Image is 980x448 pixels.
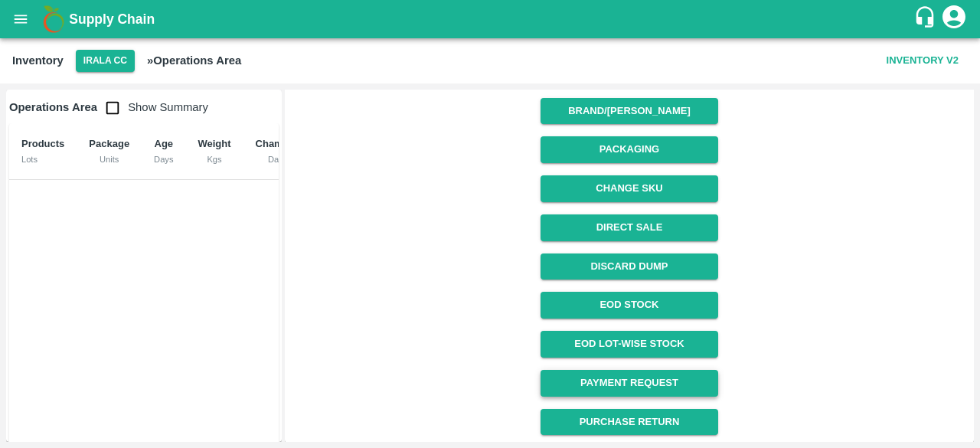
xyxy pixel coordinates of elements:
b: Supply Chain [69,11,155,27]
div: Lots [21,152,64,166]
b: Inventory [12,54,64,67]
div: Units [89,152,129,166]
b: Age [155,138,174,149]
button: open drawer [3,2,38,37]
b: » Operations Area [147,54,241,67]
button: Packaging [541,136,717,163]
div: Kgs [198,152,230,166]
img: logo [38,4,69,34]
button: Select DC [76,50,135,72]
button: Change SKU [541,175,717,202]
b: Products [21,138,64,149]
div: customer-support [913,5,940,33]
a: Payment Request [541,370,717,397]
span: Show Summary [97,101,208,113]
div: account of current user [940,3,968,35]
button: Brand/[PERSON_NAME] [541,98,717,125]
b: Chamber [256,138,299,149]
div: Days [154,152,173,166]
a: EOD Lot-wise Stock [541,331,717,358]
b: Weight [198,138,230,149]
b: Package [89,138,129,149]
button: Purchase Return [541,409,717,436]
button: Discard Dump [541,253,717,280]
a: Supply Chain [69,8,913,30]
button: Direct Sale [541,214,717,241]
b: Operations Area [9,101,97,113]
div: Date [256,152,299,166]
a: EOD Stock [541,292,717,319]
button: Inventory V2 [880,47,965,74]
